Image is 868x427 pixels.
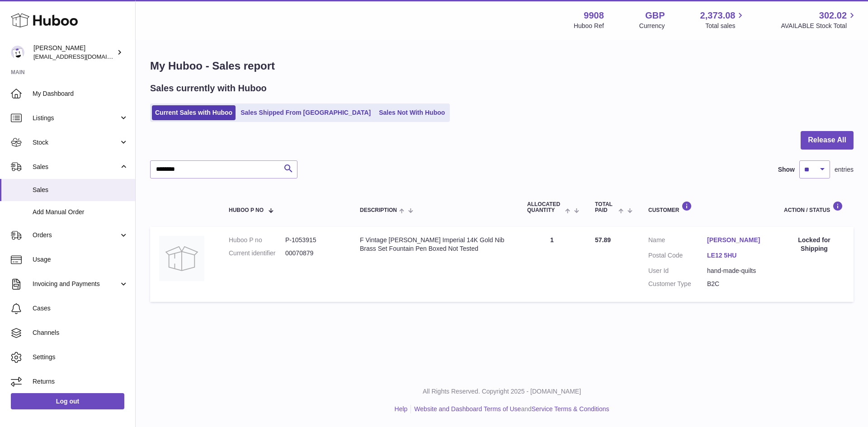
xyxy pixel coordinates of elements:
a: Help [395,405,408,413]
span: AVAILABLE Stock Total [781,22,857,30]
dt: Huboo P no [229,236,285,244]
a: Current Sales with Huboo [152,105,236,120]
div: [PERSON_NAME] [33,44,115,61]
a: Sales Not With Huboo [376,105,448,120]
a: 2,373.08 Total sales [700,9,746,30]
span: Returns [33,377,128,386]
span: 302.02 [819,9,847,22]
div: F Vintage [PERSON_NAME] Imperial 14K Gold Nib Brass Set Fountain Pen Boxed Not Tested [360,236,509,253]
span: Channels [33,328,128,337]
span: Usage [33,255,128,264]
span: My Dashboard [33,89,128,98]
dt: Customer Type [648,280,707,288]
span: 2,373.08 [700,9,736,22]
span: 57.89 [595,236,611,244]
span: Stock [33,138,119,147]
span: [EMAIL_ADDRESS][DOMAIN_NAME] [33,53,133,60]
div: Huboo Ref [574,22,604,30]
span: Invoicing and Payments [33,280,119,288]
p: All Rights Reserved. Copyright 2025 - [DOMAIN_NAME] [143,387,861,396]
dd: P-1053915 [285,236,342,244]
li: and [411,405,609,413]
dd: hand-made-quilts [707,267,766,275]
div: Action / Status [784,201,844,213]
a: 302.02 AVAILABLE Stock Total [781,9,857,30]
h1: My Huboo - Sales report [150,59,854,73]
td: 1 [518,227,586,302]
dd: B2C [707,280,766,288]
dt: Current identifier [229,249,285,258]
div: Customer [648,201,766,213]
a: [PERSON_NAME] [707,236,766,244]
a: Website and Dashboard Terms of Use [414,405,521,413]
span: Add Manual Order [33,208,128,216]
dt: User Id [648,267,707,275]
div: Currency [639,22,665,30]
img: tbcollectables@hotmail.co.uk [11,46,24,59]
span: Orders [33,231,119,239]
span: Settings [33,353,128,361]
strong: 9908 [584,9,604,22]
span: Total paid [595,202,616,213]
dt: Name [648,236,707,247]
dd: 00070879 [285,249,342,258]
span: Total sales [705,22,745,30]
dt: Postal Code [648,251,707,262]
strong: GBP [645,9,665,22]
span: Listings [33,114,119,122]
div: Locked for Shipping [784,236,844,253]
span: ALLOCATED Quantity [527,202,563,213]
button: Release All [801,131,854,150]
a: LE12 5HU [707,251,766,260]
span: Sales [33,186,128,194]
h2: Sales currently with Huboo [150,82,267,94]
span: Sales [33,163,119,171]
img: no-photo.jpg [159,236,204,281]
span: entries [835,165,854,174]
a: Sales Shipped From [GEOGRAPHIC_DATA] [237,105,374,120]
a: Log out [11,393,124,409]
span: Description [360,207,397,213]
a: Service Terms & Conditions [532,405,609,413]
label: Show [778,165,795,174]
span: Huboo P no [229,207,264,213]
span: Cases [33,304,128,313]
